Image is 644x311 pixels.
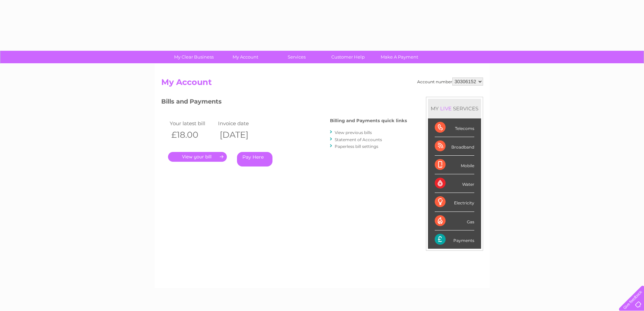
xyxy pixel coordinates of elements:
div: Payments [435,230,474,249]
h3: Bills and Payments [161,97,407,109]
h4: Billing and Payments quick links [330,118,407,123]
a: Make A Payment [372,51,427,63]
div: MY SERVICES [428,99,481,118]
div: Electricity [435,193,474,212]
th: [DATE] [216,128,265,142]
a: My Account [217,51,273,63]
h2: My Account [161,77,483,90]
th: £18.00 [168,128,217,142]
a: My Clear Business [166,51,222,63]
a: Customer Help [320,51,376,63]
a: Pay Here [237,152,272,166]
a: View previous bills [335,130,372,135]
a: Statement of Accounts [335,137,382,142]
div: Telecoms [435,118,474,137]
div: LIVE [439,105,453,112]
td: Your latest bill [168,119,217,128]
a: Paperless bill settings [335,144,378,149]
td: Invoice date [216,119,265,128]
div: Broadband [435,137,474,156]
div: Gas [435,212,474,230]
div: Account number [417,77,483,86]
a: Services [269,51,325,63]
div: Water [435,174,474,193]
div: Mobile [435,156,474,174]
a: . [168,152,227,162]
